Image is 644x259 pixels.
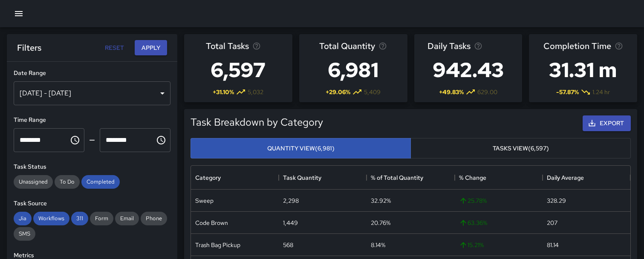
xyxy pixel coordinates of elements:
button: Reset [101,40,128,56]
h6: Date Range [14,69,170,78]
div: To Do [55,175,80,189]
span: Total Tasks [206,39,249,53]
span: Phone [141,215,167,222]
div: 328.29 [547,196,566,205]
span: Unassigned [14,178,53,185]
h3: 6,597 [206,53,271,87]
div: 8.14% [371,241,385,249]
span: 1.24 hr [592,88,610,96]
div: 20.76% [371,219,390,227]
div: Sweep [195,196,214,205]
svg: Total task quantity in the selected period, compared to the previous period. [378,42,387,50]
div: [DATE] - [DATE] [14,81,170,105]
button: Quantity View(6,981) [191,138,411,159]
div: 32.92% [371,196,391,205]
div: % of Total Quantity [367,166,454,190]
span: Workflows [33,215,69,222]
div: % Change [459,166,486,190]
span: + 31.10 % [213,88,234,96]
span: Completed [81,178,120,185]
span: + 49.83 % [439,88,464,96]
div: Task Quantity [279,166,367,190]
div: Daily Average [543,166,630,190]
button: Choose time, selected time is 12:00 AM [66,132,84,149]
div: 311 [71,212,88,225]
div: Email [115,212,139,225]
span: Form [90,215,113,222]
span: 5,409 [364,88,381,96]
div: Task Quantity [283,166,321,190]
h6: Time Range [14,115,170,125]
div: 207 [547,219,557,227]
h3: 942.43 [427,53,509,87]
button: Apply [135,40,167,56]
button: Choose time, selected time is 11:59 PM [153,132,170,149]
span: 15.21 % [459,241,484,249]
h3: 31.31 m [543,53,623,87]
button: Export [583,115,631,131]
h6: Task Source [14,199,170,208]
div: Phone [141,212,167,225]
span: + 29.06 % [326,88,350,96]
span: 311 [71,215,88,222]
svg: Average number of tasks per day in the selected period, compared to the previous period. [474,42,482,50]
span: Total Quantity [319,39,375,53]
div: % Change [455,166,543,190]
div: Category [195,166,221,190]
div: Form [90,212,113,225]
span: 63.36 % [459,219,487,227]
span: 5,032 [248,88,263,96]
span: Jia [14,215,32,222]
span: -57.87 % [556,88,579,96]
span: 629.00 [477,88,497,96]
div: Workflows [33,212,69,225]
span: Completion Time [543,39,611,53]
div: Unassigned [14,175,53,189]
div: 81.14 [547,241,559,249]
div: 2,298 [283,196,299,205]
div: Jia [14,212,32,225]
div: Code Brown [195,219,228,227]
h6: Filters [17,41,41,55]
div: % of Total Quantity [371,166,423,190]
div: Trash Bag Pickup [195,241,240,249]
svg: Average time taken to complete tasks in the selected period, compared to the previous period. [615,42,623,50]
div: Category [191,166,279,190]
span: 25.78 % [459,196,487,205]
div: 568 [283,241,293,249]
span: To Do [55,178,80,185]
h6: Task Status [14,162,170,172]
div: SMS [14,227,35,241]
button: Tasks View(6,597) [410,138,631,159]
div: Daily Average [547,166,584,190]
span: Email [115,215,139,222]
div: 1,449 [283,219,298,227]
svg: Total number of tasks in the selected period, compared to the previous period. [252,42,261,50]
h5: Task Breakdown by Category [191,115,323,129]
div: Completed [81,175,120,189]
span: SMS [14,230,35,237]
span: Daily Tasks [427,39,471,53]
h3: 6,981 [319,53,387,87]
